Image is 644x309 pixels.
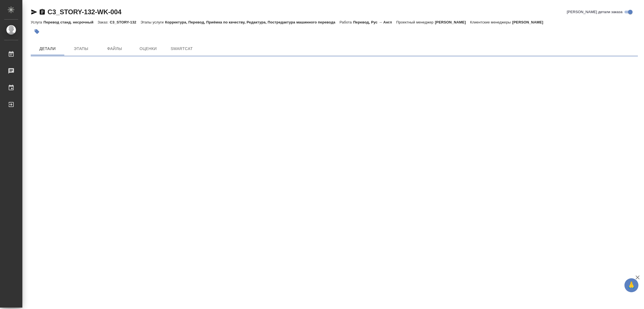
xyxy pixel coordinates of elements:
span: SmartCat [168,45,195,52]
p: Перевод станд. несрочный [43,20,98,24]
p: Заказ: [98,20,110,24]
p: Корректура, Перевод, Приёмка по качеству, Редактура, Постредактура машинного перевода [165,20,339,24]
span: Файлы [101,45,128,52]
p: [PERSON_NAME] [435,20,470,24]
p: [PERSON_NAME] [512,20,548,24]
a: C3_STORY-132-WK-004 [48,8,121,16]
button: Скопировать ссылку для ЯМессенджера [31,9,37,15]
button: Скопировать ссылку [39,9,46,15]
button: Добавить тэг [31,25,43,38]
span: Этапы [68,45,94,52]
button: 🙏 [624,278,638,292]
span: [PERSON_NAME] детали заказа [567,9,622,15]
p: Проектный менеджер [396,20,435,24]
p: Этапы услуги [141,20,165,24]
span: Детали [34,45,61,52]
span: 🙏 [627,279,636,291]
p: Клиентские менеджеры [470,20,512,24]
span: Оценки [135,45,162,52]
p: Работа [340,20,353,24]
p: Услуга [31,20,43,24]
p: Перевод, Рус → Англ [353,20,396,24]
p: C3_STORY-132 [110,20,141,24]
